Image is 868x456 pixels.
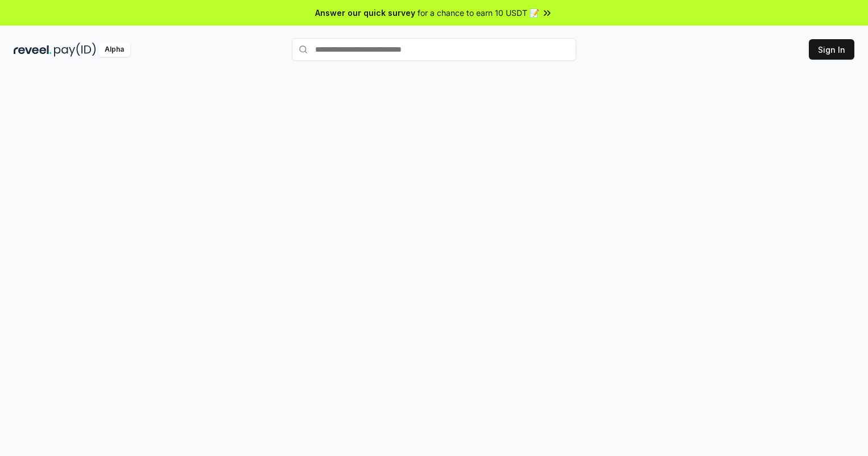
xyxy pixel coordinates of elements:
span: for a chance to earn 10 USDT 📝 [418,7,539,19]
div: Alpha [98,43,130,57]
button: Sign In [809,39,854,60]
img: pay_id [54,43,96,57]
img: reveel_dark [14,43,52,57]
span: Answer our quick survey [315,7,415,19]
